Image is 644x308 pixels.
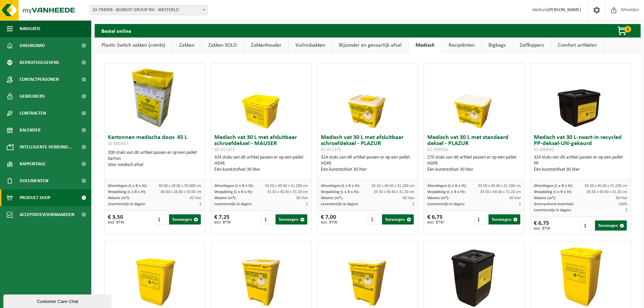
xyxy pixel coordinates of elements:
span: Levertermijn in dagen: [534,208,571,212]
span: Kalender [20,122,41,139]
span: 02-011373 [214,147,235,152]
a: Plastic Switch zakken (combi) [95,38,172,53]
span: 01-000982 [534,147,554,152]
span: 33.50 x 40.40 x 31.20 cm [587,190,627,194]
input: 1 [581,220,595,231]
a: Recipiënten [442,38,481,53]
div: Één kunststofvat 30 liter [214,167,308,173]
div: 324 stuks van dit artikel passen er op een pallet [534,155,627,173]
span: Levertermijn in dagen: [321,202,358,206]
span: Afmetingen (L x B x H): [427,184,467,188]
span: 30 liter [509,196,521,200]
span: Bedrijfsgegevens [20,54,59,71]
h3: Medisch vat 30 L-zwart-in recycled PP-deksel-UN-gekeurd [534,135,627,153]
span: Verpakking (L x B x H): [534,190,572,194]
button: Toevoegen [276,214,307,224]
span: Navigatie [20,20,41,37]
div: HDPE [321,161,414,167]
span: Levertermijn in dagen: [427,202,465,206]
span: 33.50 x 40.40 x 31.20 cm [267,190,308,194]
button: 0 [606,24,640,38]
span: 5 [519,202,521,206]
span: 33.50 x 40.40 x 31.200 cm [265,184,308,188]
span: 30 liter [616,196,627,200]
span: 33.50 x 40.40 x 31.20 cm [374,190,414,194]
span: Afmetingen (L x B x H): [534,184,573,188]
span: Levertermijn in dagen: [214,202,252,206]
span: Intelligente verbond... [20,139,72,156]
span: Levertermijn in dagen: [108,202,145,206]
a: Zakken [172,38,201,53]
input: 1 [261,214,275,224]
span: 30 liter [296,196,308,200]
div: 200 stuks van dit artikel passen er op een pallet [108,150,201,168]
span: Acceptatievoorwaarden [20,206,74,223]
span: Contracten [20,105,46,122]
button: Toevoegen [169,214,201,224]
div: 324 stuks van dit artikel passen er op een pallet [214,155,308,173]
span: 5 [306,202,308,206]
span: Afmetingen (L x B x H): [108,184,147,188]
span: 10-794958 - BIOBEST GROUP NV - WESTERLO [90,5,207,15]
div: 270 stuks van dit artikel passen er op een pallet [427,155,521,173]
span: 40.00 x 28.00 x 50.00 cm [161,190,201,194]
iframe: chat widget [3,293,113,308]
span: Gerecycleerd materiaal: [534,202,574,206]
img: 02-011373 [228,64,295,131]
span: 5 [625,208,627,212]
span: 5 [199,202,201,206]
h2: Bestel online [95,24,138,37]
span: Verpakking (L x B x H): [214,190,253,194]
img: 01-000982 [547,64,615,131]
div: PP [534,161,627,167]
div: € 6,75 [427,214,444,224]
span: excl. BTW [108,220,124,224]
img: 02-011375 [334,64,402,131]
span: Volume (m³): [108,196,130,200]
span: excl. BTW [534,227,550,231]
a: Bijzonder en gevaarlijk afval [332,38,408,53]
a: Vuilnisbakken [289,38,332,53]
h3: Kartonnen medische doos 45 L [108,135,201,148]
span: Verpakking (L x B x H): [427,190,466,194]
span: 30 liter [403,196,414,200]
div: 324 stuks van dit artikel passen er op een pallet [321,155,414,173]
button: Toevoegen [595,220,627,231]
span: 10-794958 - BIOBEST GROUP NV - WESTERLO [89,5,208,15]
span: excl. BTW [427,220,444,224]
div: € 7,00 [321,214,337,224]
span: excl. BTW [321,220,337,224]
span: Afmetingen (L x B x H): [214,184,254,188]
span: 33.50 x 40.40 x 31.200 cm [478,184,521,188]
span: 02-011375 [321,147,341,152]
h3: Medisch vat 30 L met afsluitbaar schroefdeksel - PLAZUR [321,135,414,153]
strong: [PERSON_NAME] [547,7,581,13]
button: Toevoegen [382,214,414,224]
a: Zakken SOLO [201,38,244,53]
span: Volume (m³): [214,196,236,200]
h3: Medisch vat 30 L met afsluitbaar schroefdeksel - MAUSER [214,135,308,153]
span: Product Shop [20,189,50,206]
span: Dashboard [20,37,45,54]
span: 0 [624,26,631,32]
a: Zelfkippers [513,38,551,53]
span: Verpakking (L x B x H): [321,190,359,194]
span: 45 liter [190,196,201,200]
span: 40.00 x 28.00 x 50.000 cm [159,184,201,188]
span: Volume (m³): [427,196,449,200]
span: 01-000447 [108,141,128,146]
button: Toevoegen [488,214,520,224]
span: Volume (m³): [321,196,343,200]
input: 1 [474,214,488,224]
span: Gebruikers [20,88,45,105]
span: Rapportage [20,156,46,172]
h3: Medisch vat 30 L met standaard deksel - PLAZUR [427,135,521,153]
a: Medisch [409,38,442,53]
span: 33.50 x 40.40 x 31.200 cm [585,184,627,188]
span: Volume (m³): [534,196,556,200]
div: € 6,75 [534,220,550,231]
div: Één kunststofvat 30 liter [321,167,414,173]
div: € 7,25 [214,214,231,224]
span: Documenten [20,172,48,189]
